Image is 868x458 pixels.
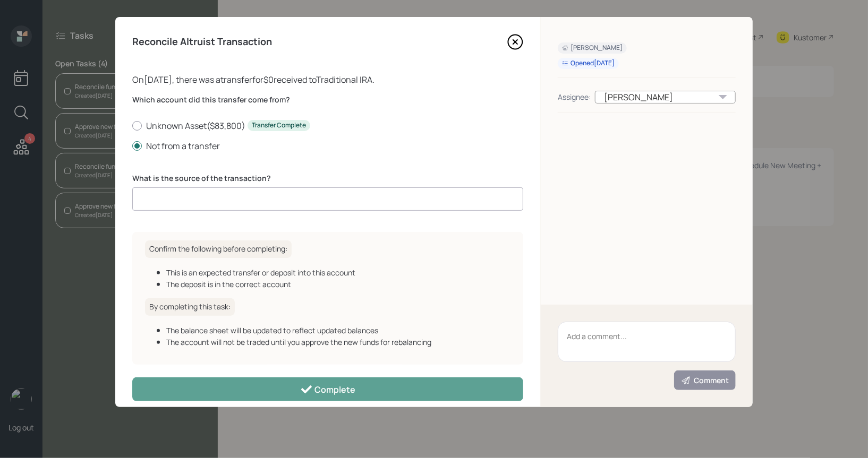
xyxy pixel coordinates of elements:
[132,173,523,184] label: What is the source of the transaction?
[681,375,729,386] div: Comment
[166,336,510,348] div: The account will not be traded until you approve the new funds for rebalancing
[252,121,306,130] div: Transfer Complete
[166,325,510,336] div: The balance sheet will be updated to reflect updated balances
[558,91,591,102] div: Assignee:
[132,140,523,152] label: Not from a transfer
[132,36,272,48] h4: Reconcile Altruist Transaction
[166,279,510,290] div: The deposit is in the correct account
[674,370,736,390] button: Comment
[132,377,523,401] button: Complete
[166,267,510,278] div: This is an expected transfer or deposit into this account
[132,73,523,86] div: On [DATE] , there was a transfer for $0 received to Traditional IRA .
[132,120,523,132] label: Unknown Asset ( $83,800 )
[562,59,615,68] div: Opened [DATE]
[145,298,235,316] h6: By completing this task:
[300,383,356,396] div: Complete
[595,91,736,103] div: [PERSON_NAME]
[132,94,523,105] label: Which account did this transfer come from?
[562,44,623,53] div: [PERSON_NAME]
[145,240,292,258] h6: Confirm the following before completing:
